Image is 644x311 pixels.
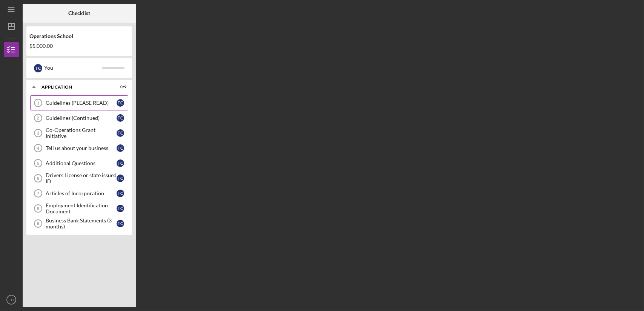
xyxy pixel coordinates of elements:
div: You [44,61,102,74]
tspan: 7 [37,191,39,196]
div: 0 / 9 [113,85,126,89]
div: T C [117,129,124,137]
a: 6Drivers License or state issued IDTC [30,171,128,186]
div: T C [117,175,124,182]
div: T C [117,190,124,197]
tspan: 3 [37,131,39,135]
div: Employment Identification Document [46,202,117,214]
div: Drivers License or state issued ID [46,172,117,184]
div: $5,000.00 [29,43,129,49]
tspan: 5 [37,161,39,165]
div: T C [34,64,42,72]
div: Guidelines (Continued) [46,115,117,121]
tspan: 1 [37,101,39,105]
div: Business Bank Statements (3 months) [46,218,117,230]
a: 7Articles of IncorporationTC [30,186,128,201]
div: Application [41,85,108,89]
b: Checklist [68,10,90,16]
tspan: 2 [37,116,39,120]
text: TC [9,298,14,302]
tspan: 9 [37,221,39,226]
div: Tell us about your business [46,145,117,151]
button: TC [4,292,19,307]
a: 1Guidelines (PLEASE READ)TC [30,95,128,110]
a: 3Co-Operations Grant InitiativeTC [30,126,128,141]
div: T C [117,220,124,227]
div: Co-Operations Grant Initiative [46,127,117,139]
a: 8Employment Identification DocumentTC [30,201,128,216]
tspan: 8 [37,206,39,211]
div: T C [117,205,124,212]
tspan: 4 [37,146,40,150]
div: T C [117,159,124,167]
a: 2Guidelines (Continued)TC [30,110,128,126]
tspan: 6 [37,176,39,181]
a: 5Additional QuestionsTC [30,156,128,171]
div: Guidelines (PLEASE READ) [46,100,117,106]
a: 9Business Bank Statements (3 months)TC [30,216,128,231]
a: 4Tell us about your businessTC [30,141,128,156]
div: T C [117,114,124,122]
div: Articles of Incorporation [46,190,117,196]
div: Operations School [29,33,129,39]
div: T C [117,144,124,152]
div: Additional Questions [46,160,117,166]
div: T C [117,99,124,107]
